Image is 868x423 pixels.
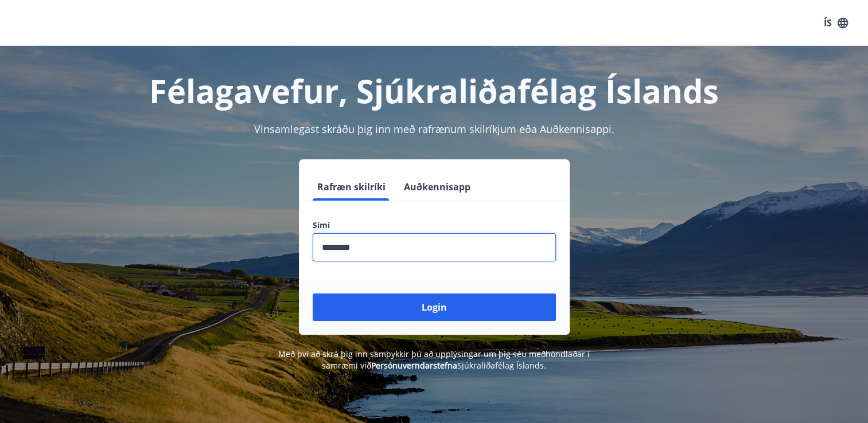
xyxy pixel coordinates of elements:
[371,360,457,371] a: Persónuverndarstefna
[818,13,854,33] button: ÍS
[313,173,390,201] button: Rafræn skilríki
[278,348,590,371] span: Með því að skrá þig inn samþykkir þú að upplýsingar um þig séu meðhöndlaðar í samræmi við Sjúkral...
[254,122,614,136] span: Vinsamlegast skráðu þig inn með rafrænum skilríkjum eða Auðkennisappi.
[313,293,556,321] button: Login
[35,69,834,112] h1: Félagavefur, Sjúkraliðafélag Íslands
[313,220,556,231] label: Sími
[399,173,475,201] button: Auðkennisapp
